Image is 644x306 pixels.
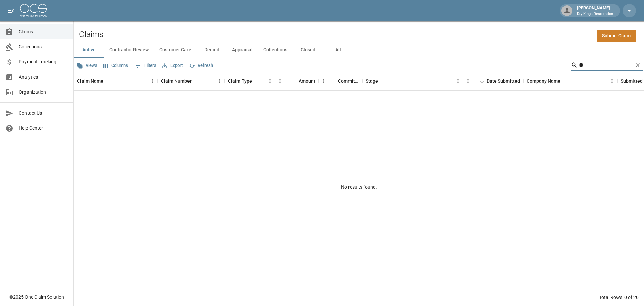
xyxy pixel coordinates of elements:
[227,42,258,58] button: Appraisal
[187,60,215,71] button: Refresh
[161,72,192,90] div: Claim Number
[154,42,197,58] button: Customer Care
[215,76,225,86] button: Menu
[192,76,201,86] button: Sort
[74,72,158,90] div: Claim Name
[378,76,387,86] button: Sort
[607,76,617,86] button: Menu
[275,72,319,90] div: Amount
[289,76,299,86] button: Sort
[103,76,113,86] button: Sort
[599,294,639,301] div: Total Rows: 0 of 20
[265,76,275,86] button: Menu
[197,42,227,58] button: Denied
[597,30,636,42] a: Submit Claim
[258,42,293,58] button: Collections
[19,110,68,117] span: Contact Us
[19,74,68,81] span: Analytics
[19,58,68,65] span: Payment Tracking
[19,28,68,35] span: Claims
[19,89,68,96] span: Organization
[362,72,463,90] div: Stage
[74,42,104,58] button: Active
[20,4,47,17] img: ocs-logo-white-transparent.png
[319,72,362,90] div: Committed Amount
[252,76,261,86] button: Sort
[19,125,68,132] span: Help Center
[79,30,103,39] h2: Claims
[148,76,158,86] button: Menu
[323,42,353,58] button: All
[19,43,68,50] span: Collections
[4,4,17,17] button: open drawer
[577,11,613,17] p: Dry Kings Restoration
[293,42,323,58] button: Closed
[523,72,617,90] div: Company Name
[102,60,130,71] button: Select columns
[477,76,487,86] button: Sort
[463,72,523,90] div: Date Submitted
[338,72,359,90] div: Committed Amount
[74,91,644,283] div: No results found.
[463,76,473,86] button: Menu
[158,72,225,90] div: Claim Number
[161,60,184,71] button: Export
[275,76,285,86] button: Menu
[574,5,616,17] div: [PERSON_NAME]
[225,72,275,90] div: Claim Type
[9,294,64,300] div: © 2025 One Claim Solution
[453,76,463,86] button: Menu
[228,72,252,90] div: Claim Type
[366,72,378,90] div: Stage
[633,60,643,70] button: Clear
[571,60,643,72] div: Search
[104,42,154,58] button: Contractor Review
[319,76,329,86] button: Menu
[74,42,644,58] div: dynamic tabs
[299,72,315,90] div: Amount
[77,72,103,90] div: Claim Name
[527,72,560,90] div: Company Name
[329,76,338,86] button: Sort
[560,76,570,86] button: Sort
[132,60,158,71] button: Show filters
[487,72,520,90] div: Date Submitted
[75,60,99,71] button: Views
